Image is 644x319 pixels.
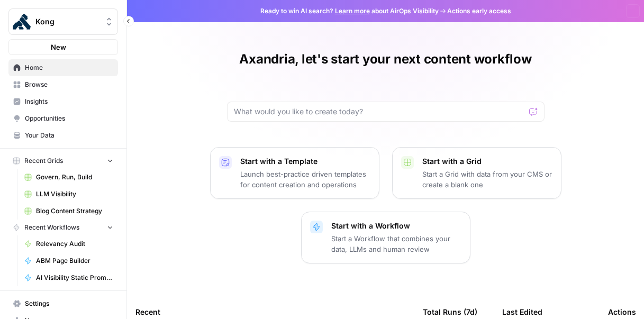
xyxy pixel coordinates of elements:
span: Your Data [25,131,113,140]
p: Launch best-practice driven templates for content creation and operations [240,169,370,190]
span: Recent Grids [24,156,63,166]
span: Ready to win AI search? about AirOps Visibility [260,6,439,16]
span: LLM Visibility [36,189,113,199]
button: Start with a GridStart a Grid with data from your CMS or create a blank one [392,147,561,199]
h1: Axandria, let's start your next content workflow [239,51,531,68]
p: Start with a Grid [422,156,552,167]
img: Kong Logo [12,12,31,31]
span: Opportunities [25,114,113,123]
button: Recent Grids [8,153,118,169]
a: Insights [8,93,118,110]
a: Settings [8,295,118,312]
a: AI Visibility Static Prompts [20,269,118,286]
span: Insights [25,97,113,106]
p: Start a Grid with data from your CMS or create a blank one [422,169,552,190]
span: Govern, Run, Build [36,172,113,182]
span: Kong [35,16,99,27]
p: Start with a Workflow [331,221,461,231]
a: Opportunities [8,110,118,127]
span: New [51,42,66,52]
span: Blog Content Strategy [36,206,113,216]
input: What would you like to create today? [234,106,525,117]
a: Home [8,59,118,76]
span: AI Visibility Static Prompts [36,273,113,282]
span: Home [25,63,113,72]
a: Govern, Run, Build [20,169,118,186]
span: Settings [25,299,113,308]
span: ABM Page Builder [36,256,113,266]
span: Recent Workflows [24,223,79,232]
a: Browse [8,76,118,93]
span: Browse [25,80,113,89]
a: Learn more [335,7,370,15]
button: Workspace: Kong [8,8,118,35]
span: Actions early access [447,6,511,16]
a: ABM Page Builder [20,252,118,269]
span: Relevancy Audit [36,239,113,249]
a: Blog Content Strategy [20,203,118,220]
a: Relevancy Audit [20,235,118,252]
button: Recent Workflows [8,220,118,235]
button: New [8,39,118,55]
button: Start with a TemplateLaunch best-practice driven templates for content creation and operations [210,147,379,199]
p: Start a Workflow that combines your data, LLMs and human review [331,233,461,254]
a: LLM Visibility [20,186,118,203]
a: Your Data [8,127,118,144]
p: Start with a Template [240,156,370,167]
button: Start with a WorkflowStart a Workflow that combines your data, LLMs and human review [301,212,470,263]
